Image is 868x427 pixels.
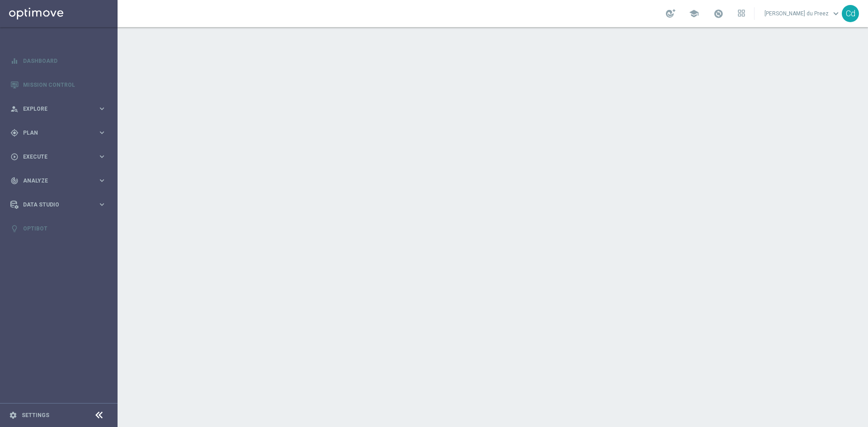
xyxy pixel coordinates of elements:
span: Analyze [23,178,98,183]
span: Explore [23,106,98,112]
div: Data Studio [10,201,98,209]
i: keyboard_arrow_right [98,152,106,161]
i: keyboard_arrow_right [98,104,106,113]
div: Analyze [10,177,98,185]
a: Dashboard [23,49,106,73]
div: Dashboard [10,49,106,73]
i: keyboard_arrow_right [98,128,106,137]
i: person_search [10,105,19,113]
i: track_changes [10,177,19,185]
div: Mission Control [10,73,106,97]
div: Optibot [10,216,106,240]
button: Data Studio keyboard_arrow_right [10,201,107,208]
span: school [689,9,699,19]
span: Execute [23,154,98,160]
i: play_circle_outline [10,153,19,161]
button: Mission Control [10,81,107,89]
button: play_circle_outline Execute keyboard_arrow_right [10,153,107,160]
span: keyboard_arrow_down [831,9,841,19]
i: settings [9,411,17,419]
button: lightbulb Optibot [10,225,107,232]
div: Execute [10,153,98,161]
div: Plan [10,129,98,137]
div: Explore [10,105,98,113]
a: [PERSON_NAME] du Preezkeyboard_arrow_down [764,7,842,20]
i: keyboard_arrow_right [98,200,106,209]
a: Mission Control [23,73,106,97]
div: Cd [842,5,859,22]
span: Plan [23,130,98,136]
i: keyboard_arrow_right [98,176,106,185]
a: Settings [22,413,49,418]
span: Data Studio [23,202,98,207]
i: equalizer [10,57,19,65]
i: lightbulb [10,225,19,233]
i: gps_fixed [10,129,19,137]
button: gps_fixed Plan keyboard_arrow_right [10,129,107,136]
a: Optibot [23,216,106,240]
button: track_changes Analyze keyboard_arrow_right [10,177,107,184]
button: equalizer Dashboard [10,57,107,65]
button: person_search Explore keyboard_arrow_right [10,105,107,113]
